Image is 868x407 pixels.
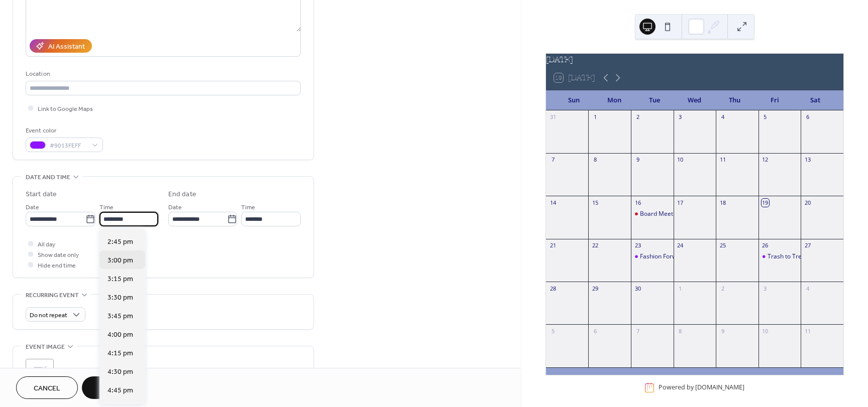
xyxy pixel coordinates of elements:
div: 19 [762,199,769,206]
div: 21 [549,242,557,249]
div: 1 [591,113,599,121]
span: 4:00 pm [107,330,133,340]
span: 4:45 pm [107,385,133,396]
div: 9 [634,156,641,164]
div: 3 [762,285,769,292]
div: Location [26,69,299,79]
span: Cancel [34,383,60,394]
div: 13 [804,156,811,164]
div: 15 [591,199,599,206]
span: 3:00 pm [107,255,133,266]
div: 29 [591,285,599,292]
div: 5 [762,113,769,121]
div: Board Meeting [640,210,682,218]
div: 25 [719,242,726,249]
div: Fashion Forward [640,252,686,261]
span: Hide end time [38,260,76,271]
div: 24 [677,242,684,249]
div: ; [26,359,54,387]
span: 4:30 pm [107,367,133,377]
div: Sun [554,90,594,110]
div: Trash to Treasure [768,252,818,261]
span: 3:45 pm [107,311,133,322]
div: 2 [634,113,641,121]
div: Sat [795,90,835,110]
div: 10 [677,156,684,164]
div: 8 [677,327,684,335]
div: 9 [719,327,726,335]
div: Tue [634,90,675,110]
div: 6 [804,113,811,121]
span: Time [241,202,255,213]
div: 5 [549,327,557,335]
div: 4 [804,285,811,292]
div: 6 [591,327,599,335]
div: 17 [677,199,684,206]
span: 2:45 pm [107,237,133,247]
div: 7 [549,156,557,164]
a: [DOMAIN_NAME] [695,383,744,392]
div: 2 [719,285,726,292]
div: 14 [549,199,557,206]
div: 28 [549,285,557,292]
span: Recurring event [26,290,79,301]
div: 7 [634,327,641,335]
div: 16 [634,199,641,206]
div: 3 [677,113,684,121]
span: Time [99,202,114,213]
div: Wed [675,90,715,110]
div: Board Meeting [631,210,674,218]
span: Link to Google Maps [38,104,93,114]
span: Show date only [38,250,79,260]
span: #9013FEFF [50,141,87,151]
button: Cancel [16,376,78,399]
span: Do not repeat [30,310,67,321]
div: 26 [762,242,769,249]
div: 20 [804,199,811,206]
button: Save [82,376,134,399]
span: 3:30 pm [107,293,133,303]
div: 30 [634,285,641,292]
div: Powered by [659,383,744,392]
div: 23 [634,242,641,249]
div: [DATE] [546,54,843,66]
div: 31 [549,113,557,121]
span: All day [38,239,55,250]
div: 12 [762,156,769,164]
div: Fashion Forward [631,252,674,261]
div: Mon [594,90,634,110]
div: 4 [719,113,726,121]
span: Date [168,202,182,213]
div: 11 [719,156,726,164]
div: Trash to Treasure [758,252,801,261]
div: 27 [804,242,811,249]
span: Event image [26,342,65,352]
div: Fri [755,90,795,110]
span: Date and time [26,172,70,183]
span: Date [26,202,39,213]
div: Event color [26,125,101,136]
button: AI Assistant [30,39,92,53]
div: 8 [591,156,599,164]
div: Start date [26,189,57,200]
div: 22 [591,242,599,249]
div: Thu [715,90,755,110]
span: 4:15 pm [107,348,133,359]
div: 10 [762,327,769,335]
div: 1 [677,285,684,292]
div: 11 [804,327,811,335]
div: End date [168,189,196,200]
span: 3:15 pm [107,274,133,285]
div: AI Assistant [48,42,85,52]
div: 18 [719,199,726,206]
